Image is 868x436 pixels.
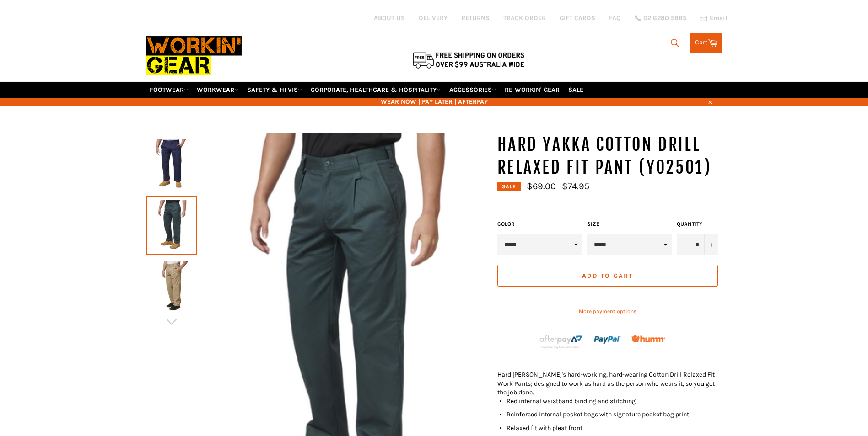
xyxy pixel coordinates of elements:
a: RETURNS [461,14,490,22]
img: Flat $9.95 shipping Australia wide [411,50,526,69]
li: Reinforced internal pocket bags with signature pocket bag print [507,410,722,419]
img: Afterpay-Logo-on-dark-bg_large.png [539,334,583,350]
img: Humm_core_logo_RGB-01_300x60px_small_195d8312-4386-4de7-b182-0ef9b6303a37.png [631,335,665,342]
span: Email [710,15,727,21]
button: Reduce item quantity by one [677,234,690,255]
span: $69.00 [527,181,556,191]
span: 02 6280 5885 [643,15,686,21]
label: Color [497,220,582,228]
div: Sale [497,182,521,191]
h1: HARD YAKKA Cotton Drill Relaxed Fit Pant (Y02501) [497,133,722,179]
img: paypal.png [594,326,621,353]
span: WEAR NOW | PAY LATER | AFTERPAY [146,97,722,106]
li: Red internal waistband binding and stitching [507,397,722,405]
label: Size [587,220,672,228]
a: DELIVERY [419,14,447,22]
a: TRACK ORDER [503,14,546,22]
a: CORPORATE, HEALTHCARE & HOSPITALITY [307,82,444,98]
span: Add to Cart [582,272,633,280]
a: ACCESSORIES [446,82,500,98]
img: HARD YAKKA Cotton Drill Relaxed Fit Pant (Y02501) - Workin' Gear [151,261,193,312]
a: 02 6280 5885 [635,15,686,21]
li: Relaxed fit with pleat front [507,424,722,432]
a: RE-WORKIN' GEAR [501,82,563,98]
a: WORKWEAR [193,82,242,98]
a: SAFETY & HI VIS [243,82,306,98]
a: FOOTWEAR [146,82,192,98]
button: Add to Cart [497,265,718,287]
a: ABOUT US [374,14,405,22]
p: Hard [PERSON_NAME]'s hard-working, hard-wearing Cotton Drill Relaxed Fit Work Pants; designed to ... [497,370,722,397]
a: FAQ [609,14,621,22]
a: Email [700,15,727,22]
img: Workin Gear leaders in Workwear, Safety Boots, PPE, Uniforms. Australia's No.1 in Workwear [146,30,242,81]
label: Quantity [677,220,718,228]
a: More payment options [497,308,718,315]
a: SALE [565,82,587,98]
button: Increase item quantity by one [704,234,718,255]
s: $74.95 [562,181,589,191]
a: GIFT CARDS [560,14,595,22]
a: Cart [690,33,722,53]
img: HARD YAKKA Cotton Drill Relaxed Fit Pant (Y02501) - Workin' Gear [151,139,193,189]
